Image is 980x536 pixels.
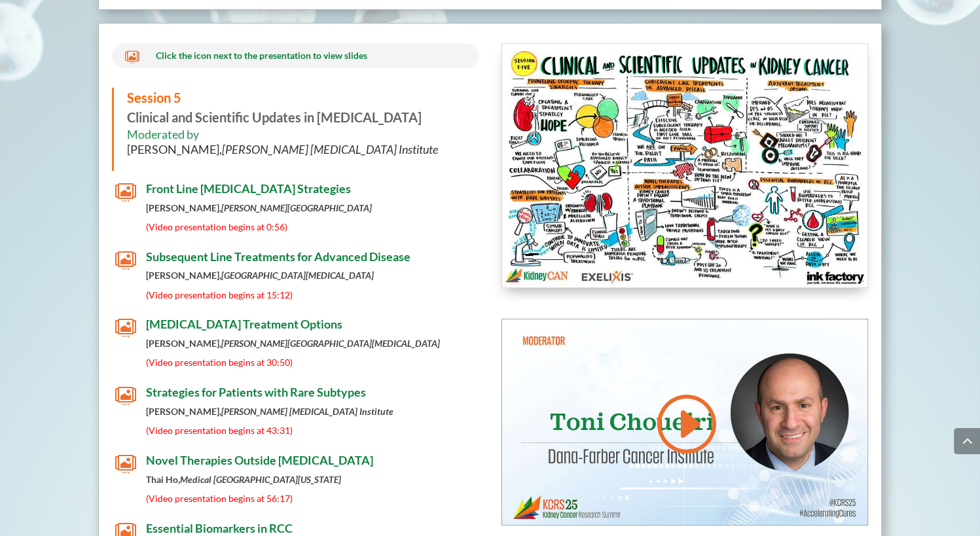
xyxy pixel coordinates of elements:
[127,142,438,156] span: [PERSON_NAME],
[146,338,440,349] strong: [PERSON_NAME],
[146,249,410,264] span: Subsequent Line Treatments for Advanced Disease
[146,270,374,281] strong: [PERSON_NAME],
[115,250,136,271] span: 
[146,453,373,467] span: Novel Therapies Outside [MEDICAL_DATA]
[502,44,867,287] img: KidneyCAN_Ink Factory_Board Session 5
[146,289,293,300] span: (Video presentation begins at 15:12)
[146,493,293,504] span: (Video presentation begins at 56:17)
[180,474,341,485] em: Medical [GEOGRAPHIC_DATA][US_STATE]
[127,127,465,164] h6: Moderated by
[146,406,393,417] strong: [PERSON_NAME],
[221,406,393,417] em: [PERSON_NAME] [MEDICAL_DATA] Institute
[146,181,351,196] span: Front Line [MEDICAL_DATA] Strategies
[125,50,139,64] span: 
[221,338,440,349] em: [PERSON_NAME][GEOGRAPHIC_DATA][MEDICAL_DATA]
[146,357,293,368] span: (Video presentation begins at 30:50)
[221,202,372,213] em: [PERSON_NAME][GEOGRAPHIC_DATA]
[146,317,342,331] span: [MEDICAL_DATA] Treatment Options
[156,50,367,61] span: Click the icon next to the presentation to view slides
[127,90,422,125] strong: Clinical and Scientific Updates in [MEDICAL_DATA]
[146,425,293,436] span: (Video presentation begins at 43:31)
[146,521,293,535] span: Essential Biomarkers in RCC
[221,270,374,281] em: [GEOGRAPHIC_DATA][MEDICAL_DATA]
[146,385,366,399] span: Strategies for Patients with Rare Subtypes
[115,454,136,474] span: 
[127,90,181,105] span: Session 5
[146,221,287,232] span: (Video presentation begins at 0:56)
[222,142,438,156] em: [PERSON_NAME] [MEDICAL_DATA] Institute
[146,474,341,485] strong: Thai Ho,
[115,385,136,406] span: 
[115,182,136,203] span: 
[115,317,136,338] span: 
[146,202,372,213] strong: [PERSON_NAME],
